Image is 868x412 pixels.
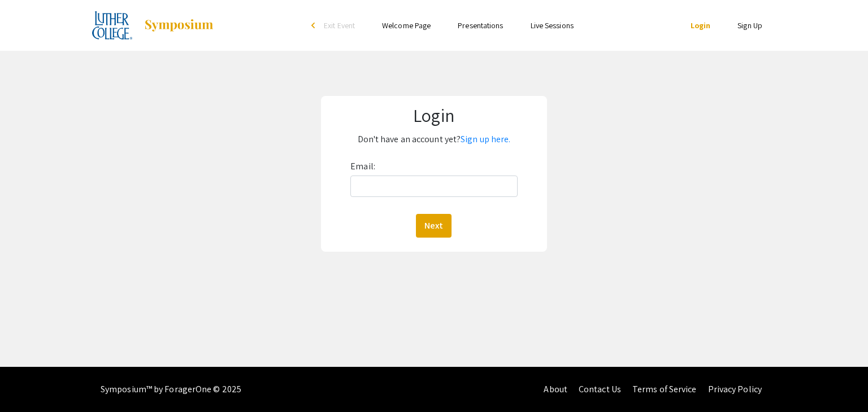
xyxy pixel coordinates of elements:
a: 2025 Experiential Learning Showcase [92,11,214,40]
a: Presentations [458,20,503,30]
div: Symposium™ by ForagerOne © 2025 [101,367,241,412]
a: Live Sessions [531,20,574,30]
a: Privacy Policy [708,383,762,395]
p: Don't have an account yet? [329,130,538,148]
img: 2025 Experiential Learning Showcase [92,11,132,40]
button: Next [416,214,452,238]
iframe: Chat [8,361,48,404]
a: Welcome Page [382,20,431,30]
a: Terms of Service [632,383,697,395]
label: Email: [350,157,375,176]
h1: Login [329,104,538,126]
div: arrow_back_ios [311,22,318,29]
span: Exit Event [324,20,355,30]
img: Symposium by ForagerOne [144,19,214,32]
a: Sign Up [737,20,762,30]
a: About [544,383,567,395]
a: Login [691,20,711,30]
a: Sign up here. [461,133,510,145]
a: Contact Us [579,383,621,395]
